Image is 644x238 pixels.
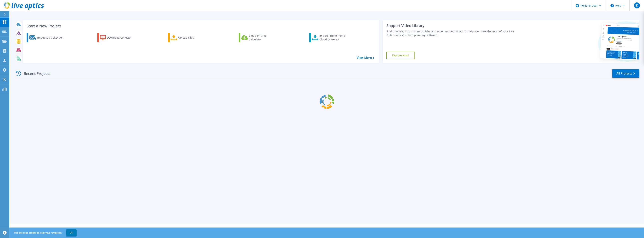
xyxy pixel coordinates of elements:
[386,30,520,37] div: Find tutorials, instructional guides and other support videos to help you make the most of your L...
[319,34,349,41] div: Import Phone Home CloudIQ Project
[107,34,137,41] div: Download Collector
[612,69,639,78] a: All Projects
[178,34,208,41] div: Upload Files
[386,52,415,59] a: Explore Now!
[386,23,520,28] div: Support Video Library
[37,34,67,41] div: Request a Collection
[168,33,210,42] a: Upload Files
[27,33,68,42] a: Request a Collection
[66,229,77,236] button: OK
[27,24,374,28] h3: Start a New Project
[97,33,139,42] a: Download Collector
[635,4,638,7] span: JK
[357,56,374,60] a: View More
[239,33,280,42] a: Cloud Pricing Calculator
[10,229,77,236] span: This site uses cookies to track your navigation.
[249,34,279,41] div: Cloud Pricing Calculator
[14,69,56,78] div: Recent Projects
